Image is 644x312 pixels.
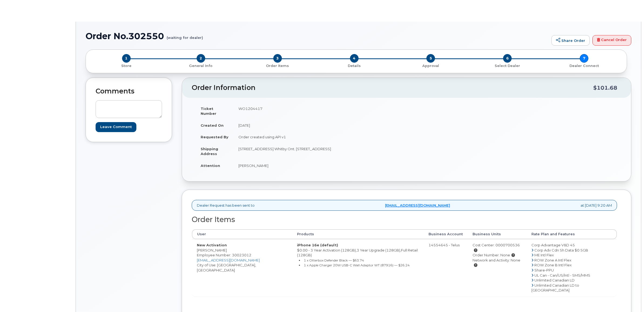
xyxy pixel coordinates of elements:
[163,63,239,68] a: 2 General Info
[534,253,554,257] span: ME Intl Flex
[201,163,220,168] strong: Attention
[350,54,359,63] span: 4
[201,147,218,156] strong: Shipping Address
[527,239,617,296] td: Corp Advantage V&D 45
[534,258,571,262] span: ROW Zone A Intl Flex
[304,258,364,262] small: 1 x Otterbox Defender Black — $63.74
[201,123,224,128] strong: Created On
[234,131,403,143] td: Order created using API v1
[201,106,216,116] strong: Ticket Number
[92,63,160,68] p: Store
[197,258,260,262] a: [EMAIL_ADDRESS][DOMAIN_NAME]
[201,135,228,139] strong: Requested By
[234,143,403,160] td: [STREET_ADDRESS] Whitby Ont. [STREET_ADDRESS]
[273,54,282,63] span: 3
[192,84,593,92] h2: Order Information
[593,83,617,93] div: $101.68
[471,63,544,68] p: Select Dealer
[197,243,227,247] strong: New Activation
[392,63,469,68] a: 5 Approval
[292,229,424,239] th: Products
[473,258,522,268] div: Network and Activity: None
[385,203,450,208] a: [EMAIL_ADDRESS][DOMAIN_NAME]
[534,268,554,272] span: Share-PPU
[534,273,590,277] span: UL Can - Can/US/Intl - SMS/MMS
[304,263,410,267] small: 1 x Apple Charger 20W USB-C Wall Adaptor WT (87916) — $26.24
[292,239,424,296] td: $0.00 - 3 Year Activation (128GB),3 Year Upgrade (128GB),Full Retail (128GB)
[534,248,588,252] span: Corp Adv Cdn Sh Data $0 5GB
[534,278,575,282] span: Unlimited Canadian LD
[534,263,572,267] span: ROW Zone B Intl Flex
[192,239,292,296] td: [PERSON_NAME] City of Use: [GEOGRAPHIC_DATA], [GEOGRAPHIC_DATA]
[96,122,136,132] input: Leave Comment
[165,63,237,68] p: General Info
[167,31,203,40] small: (waiting for dealer)
[234,103,403,119] td: WO1204417
[192,229,292,239] th: User
[592,35,631,46] a: Cancel Order
[503,54,512,63] span: 6
[241,63,314,68] p: Order Items
[527,229,617,239] th: Rate Plan and Features
[96,88,162,95] h2: Comments
[473,253,522,258] div: Order Number: None
[316,63,393,68] a: 4 Details
[297,243,338,247] strong: iPhone 16e (default)
[531,283,579,293] span: Unlimited Canadian LD to [GEOGRAPHIC_DATA]
[234,119,403,131] td: [DATE]
[90,63,163,68] a: 1 Store
[473,243,522,253] div: Cost Center: 0000700536
[318,63,390,68] p: Details
[424,229,468,239] th: Business Account
[469,63,546,68] a: 6 Select Dealer
[468,229,527,239] th: Business Units
[197,54,205,63] span: 2
[192,200,617,211] div: Dealer Request has been sent to at [DATE] 9:20 AM
[395,63,467,68] p: Approval
[197,253,251,257] span: Employee Number: 30023012
[234,160,403,172] td: [PERSON_NAME]
[426,54,435,63] span: 5
[424,239,468,296] td: 14554645 - Telus
[86,31,549,41] h1: Order No.302550
[551,35,590,46] a: Share Order
[239,63,316,68] a: 3 Order Items
[122,54,131,63] span: 1
[192,216,617,224] h2: Order Items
